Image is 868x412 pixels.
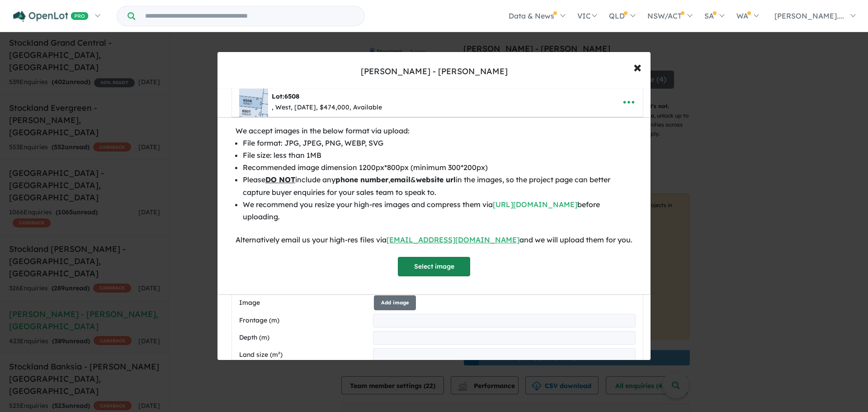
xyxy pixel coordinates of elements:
li: Please include any , & in the images, so the project page can better capture buyer enquiries for ... [243,174,632,198]
b: website url [416,175,456,184]
b: email [390,175,410,184]
li: File size: less than 1MB [243,149,632,161]
input: Try estate name, suburb, builder or developer [137,6,363,26]
a: [EMAIL_ADDRESS][DOMAIN_NAME] [387,235,519,244]
div: Alternatively email us your high-res files via and we will upload them for you. [236,234,632,246]
li: Recommended image dimension 1200px*800px (minimum 300*200px) [243,161,632,174]
img: Openlot PRO Logo White [13,11,89,22]
b: phone number [335,175,388,184]
button: Select image [398,257,470,276]
li: We recommend you resize your high-res images and compress them via before uploading. [243,199,632,223]
u: DO NOT [265,175,295,184]
span: [PERSON_NAME].... [774,11,844,20]
a: [URL][DOMAIN_NAME] [493,200,577,209]
li: File format: JPG, JPEG, PNG, WEBP, SVG [243,137,632,149]
div: We accept images in the below format via upload: [236,125,632,137]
